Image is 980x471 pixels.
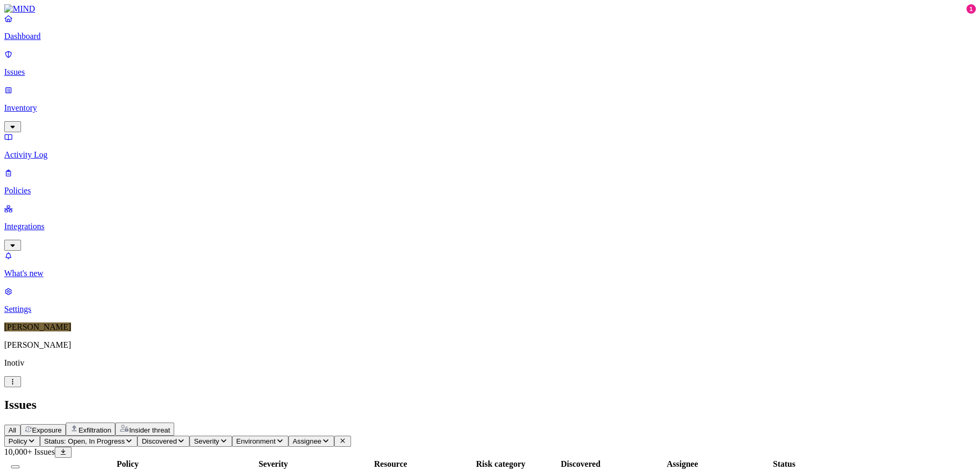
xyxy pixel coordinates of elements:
a: Dashboard [4,14,976,41]
a: Settings [4,287,976,314]
a: Issues [4,50,976,77]
a: Activity Log [4,132,976,160]
div: Resource [318,459,463,469]
p: Inotiv [4,358,976,368]
a: Inventory [4,85,976,131]
p: What's new [4,269,976,278]
p: Settings [4,305,976,314]
span: Severity [194,437,219,445]
span: Policy [8,437,27,445]
span: Exposure [32,426,62,434]
p: Inventory [4,103,976,113]
span: 10,000+ Issues [4,447,55,456]
span: Environment [236,437,276,445]
p: [PERSON_NAME] [4,340,976,350]
p: Dashboard [4,32,976,41]
h2: Issues [4,398,976,412]
a: What's new [4,251,976,278]
div: Policy [27,459,228,469]
p: Activity Log [4,150,976,160]
img: MIND [4,4,35,14]
p: Issues [4,67,976,77]
span: All [8,426,16,434]
div: Severity [231,459,316,469]
span: Assignee [293,437,322,445]
a: Integrations [4,204,976,249]
p: Policies [4,186,976,195]
span: [PERSON_NAME] [4,322,71,331]
div: Discovered [538,459,623,469]
div: 1 [966,4,976,14]
p: Integrations [4,222,976,231]
div: Status [742,459,827,469]
span: Discovered [142,437,177,445]
span: Exfiltration [78,426,111,434]
span: Status: Open, In Progress [44,437,125,445]
span: Insider threat [129,426,170,434]
a: Policies [4,168,976,195]
button: Select all [11,465,19,468]
div: Risk category [465,459,536,469]
div: Assignee [625,459,739,469]
a: MIND [4,4,976,14]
